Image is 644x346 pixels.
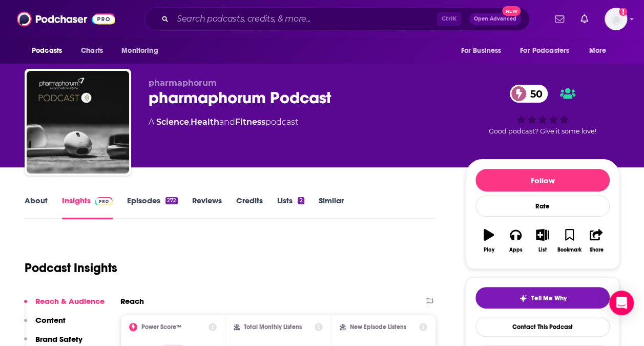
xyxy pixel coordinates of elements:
div: 2 [298,197,304,204]
p: Content [35,315,66,325]
button: Play [475,222,502,259]
a: Charts [74,41,109,61]
a: InsightsPodchaser Pro [62,196,113,219]
button: Apps [502,222,529,259]
div: Bookmark [557,247,581,253]
p: Brand Safety [35,334,82,344]
a: Reviews [192,196,222,219]
button: Follow [475,169,610,191]
button: List [529,222,556,259]
button: open menu [513,41,584,61]
a: 50 [510,85,548,103]
a: Credits [236,196,263,219]
button: Show profile menu [605,8,627,30]
a: Show notifications dropdown [576,10,592,28]
img: pharmaphorum Podcast [27,71,129,174]
button: open menu [453,41,514,61]
h2: New Episode Listens [350,323,406,331]
button: Share [583,222,610,259]
img: Podchaser Pro [95,197,113,205]
div: Share [589,247,603,253]
span: New [502,6,521,16]
span: Tell Me Why [531,294,567,302]
div: 272 [165,197,178,204]
button: open menu [582,41,619,61]
a: Show notifications dropdown [551,10,568,28]
span: For Business [461,44,501,58]
svg: Add a profile image [619,8,627,16]
button: Content [24,315,66,334]
img: User Profile [605,8,627,30]
span: , [189,117,191,127]
img: Podchaser - Follow, Share and Rate Podcasts [17,9,115,29]
h2: Total Monthly Listens [244,323,302,331]
span: and [219,117,235,127]
button: open menu [25,41,75,61]
h2: Power Score™ [141,323,181,331]
span: Good podcast? Give it some love! [489,127,596,135]
div: List [538,247,547,253]
span: More [589,44,607,58]
a: Similar [319,196,344,219]
div: Play [484,247,494,253]
span: 50 [520,85,548,103]
a: Lists2 [277,196,304,219]
span: Monitoring [121,44,158,58]
p: Reach & Audience [35,296,105,306]
a: Health [191,117,219,127]
a: Fitness [235,117,265,127]
span: Ctrl K [437,12,461,26]
button: tell me why sparkleTell Me Why [475,287,610,309]
div: Apps [509,247,523,253]
span: pharmaphorum [149,78,217,88]
span: Podcasts [32,44,62,58]
a: Science [156,117,189,127]
div: Rate [475,196,610,217]
div: A podcast [149,116,298,128]
div: Search podcasts, credits, & more... [144,7,530,31]
div: 50Good podcast? Give it some love! [466,78,619,142]
h1: Podcast Insights [25,260,117,276]
span: Open Advanced [474,16,516,22]
button: Reach & Audience [24,296,105,315]
span: Logged in as amanda.moss [605,8,627,30]
button: Open AdvancedNew [469,13,521,25]
button: Bookmark [556,222,583,259]
a: Contact This Podcast [475,317,610,337]
img: tell me why sparkle [519,294,527,302]
div: Open Intercom Messenger [609,291,634,315]
span: For Podcasters [520,44,569,58]
button: open menu [114,41,171,61]
span: Charts [81,44,103,58]
a: Episodes272 [127,196,178,219]
input: Search podcasts, credits, & more... [173,11,437,27]
a: About [25,196,48,219]
h2: Reach [120,296,144,306]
